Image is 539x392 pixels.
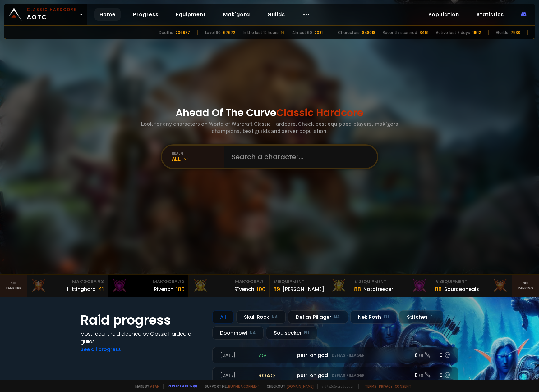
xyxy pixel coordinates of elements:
div: Rivench [154,285,173,293]
div: 7538 [511,30,520,35]
a: Mak'Gora#3Hittinghard41 [27,275,108,297]
div: Nek'Rosh [350,310,397,324]
a: [DATE]roaqpetri on godDefias Pillager5 /60 [212,367,458,384]
a: #1Equipment89[PERSON_NAME] [269,275,350,297]
span: # 2 [177,278,185,285]
small: EU [384,314,389,320]
a: Mak'gora [218,8,255,21]
div: Equipment [354,278,427,285]
small: EU [430,314,435,320]
input: Search a character... [228,146,370,168]
div: Equipment [273,278,346,285]
span: AOTC [27,7,76,22]
div: All [212,310,234,324]
span: # 1 [260,278,265,285]
div: Level 60 [205,30,221,35]
a: Terms [365,384,376,389]
div: Recently scanned [383,30,417,35]
h1: Ahead Of The Curve [176,105,363,120]
a: Statistics [472,8,509,21]
div: [PERSON_NAME] [283,285,324,293]
div: Doomhowl [212,326,264,340]
a: Mak'Gora#1Rîvench100 [189,275,269,297]
div: Deaths [159,30,173,35]
div: 41 [98,285,104,293]
div: Active last 7 days [436,30,470,35]
a: Equipment [171,8,211,21]
h4: Most recent raid cleaned by Classic Hardcore guilds [81,330,205,345]
small: Classic Hardcore [27,7,76,12]
span: v. d752d5 - production [317,384,355,389]
div: Skull Rock [236,310,286,324]
div: Mak'Gora [192,278,265,285]
a: #3Equipment88Sourceoheals [431,275,512,297]
a: Guilds [262,8,290,21]
div: Equipment [435,278,508,285]
span: Checkout [263,384,314,389]
a: [DOMAIN_NAME] [287,384,314,389]
a: Buy me a coffee [228,384,259,389]
span: # 1 [273,278,279,285]
div: 88 [435,285,442,293]
small: EU [304,330,309,336]
div: 206987 [176,30,190,35]
div: Stitches [399,310,443,324]
div: In the last 12 hours [243,30,279,35]
div: 2081 [315,30,323,35]
a: #2Equipment88Notafreezer [350,275,431,297]
a: Progress [128,8,164,21]
div: Sourceoheals [444,285,479,293]
div: 67672 [223,30,235,35]
div: Hittinghard [67,285,96,293]
a: Privacy [379,384,392,389]
div: Soulseeker [266,326,317,340]
div: 3461 [420,30,428,35]
div: Characters [338,30,360,35]
span: Support me, [201,384,259,389]
a: Mak'Gora#2Rivench100 [108,275,189,297]
div: Defias Pillager [288,310,348,324]
div: Notafreezer [363,285,393,293]
span: # 2 [354,278,361,285]
a: Consent [395,384,411,389]
a: Classic HardcoreAOTC [4,4,87,25]
small: NA [334,314,340,320]
a: See all progress [81,346,121,353]
div: Guilds [496,30,508,35]
a: Seeranking [512,275,539,297]
a: Report a bug [168,384,192,388]
a: [DATE]zgpetri on godDefias Pillager8 /90 [212,347,458,363]
h3: Look for any characters on World of Warcraft Classic Hardcore. Check best equipped players, mak'g... [138,120,401,134]
div: Almost 60 [292,30,312,35]
small: NA [250,330,256,336]
span: Classic Hardcore [276,106,363,119]
div: realm [172,151,224,155]
div: 848018 [362,30,375,35]
div: 88 [354,285,361,293]
div: Rîvench [234,285,254,293]
div: All [172,155,224,163]
div: 89 [273,285,280,293]
div: 100 [257,285,265,293]
div: Mak'Gora [31,278,104,285]
div: 11512 [472,30,481,35]
div: Mak'Gora [112,278,185,285]
div: 16 [281,30,285,35]
a: Population [423,8,464,21]
h1: Raid progress [81,310,205,330]
span: # 3 [97,278,104,285]
small: NA [272,314,278,320]
div: 100 [176,285,185,293]
span: Made by [131,384,159,389]
a: Home [94,8,121,21]
span: # 3 [435,278,442,285]
a: a fan [150,384,159,389]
